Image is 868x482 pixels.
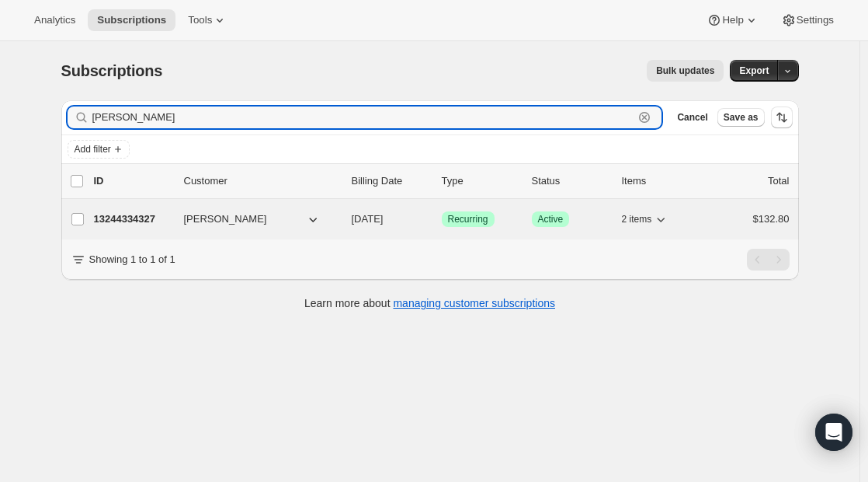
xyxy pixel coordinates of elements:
span: Export [739,65,769,77]
button: Subscriptions [88,9,175,31]
span: Subscriptions [61,62,163,79]
p: Showing 1 to 1 of 1 [89,252,175,267]
button: 2 items [622,208,669,230]
button: Save as [717,108,765,127]
button: Analytics [25,9,85,31]
span: Help [722,14,743,26]
span: Settings [797,14,834,26]
span: 2 items [622,213,652,225]
span: $132.80 [753,213,790,225]
span: Bulk updates [656,65,714,77]
span: Tools [188,14,212,26]
p: Learn more about [304,295,555,311]
span: [DATE] [352,213,384,225]
input: Filter subscribers [92,107,634,128]
button: Sort the results [771,107,793,128]
span: Save as [724,111,759,124]
button: Tools [179,9,237,31]
p: 13244334327 [94,211,172,227]
div: Items [622,173,700,189]
button: Bulk updates [647,60,724,82]
span: [PERSON_NAME] [184,211,267,227]
p: Customer [184,173,339,189]
span: Cancel [677,111,707,124]
span: Active [538,213,564,225]
p: Billing Date [352,173,429,189]
button: [PERSON_NAME] [175,207,330,232]
div: IDCustomerBilling DateTypeStatusItemsTotal [94,173,790,189]
p: ID [94,173,172,189]
a: managing customer subscriptions [393,297,555,309]
p: Total [768,173,789,189]
button: Export [730,60,778,82]
button: Help [697,9,768,31]
nav: Pagination [747,249,790,271]
button: Cancel [671,108,713,127]
button: Settings [772,9,843,31]
span: Add filter [75,143,111,155]
span: Subscriptions [97,14,166,26]
span: Analytics [34,14,75,26]
div: Type [442,173,519,189]
button: Add filter [68,140,130,159]
button: Clear [637,110,652,125]
div: Open Intercom Messenger [815,414,852,451]
span: Recurring [448,213,488,225]
div: 13244334327[PERSON_NAME][DATE]SuccessRecurringSuccessActive2 items$132.80 [94,208,790,230]
p: Status [532,173,609,189]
